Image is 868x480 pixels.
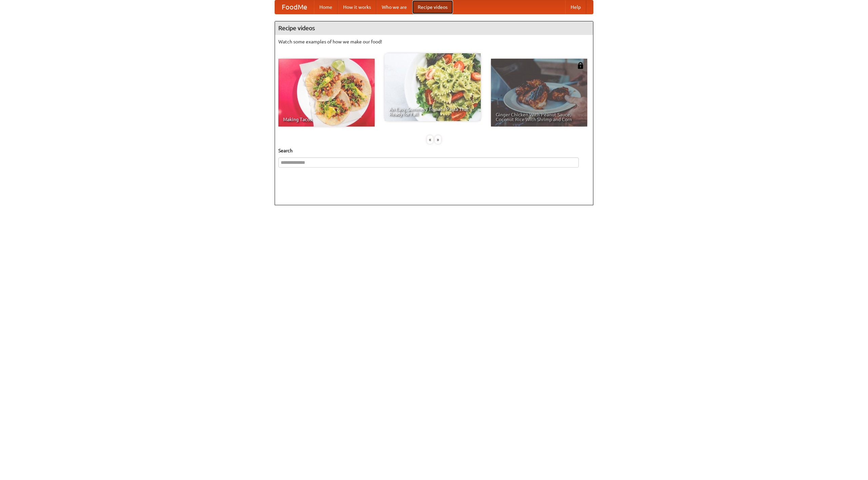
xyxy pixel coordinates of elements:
a: Who we are [376,0,412,14]
div: « [427,135,433,144]
a: Recipe videos [412,0,453,14]
a: Making Tacos [278,59,375,127]
h4: Recipe videos [275,21,593,35]
img: 483408.png [577,62,584,69]
span: Making Tacos [283,117,370,122]
div: » [435,135,441,144]
p: Watch some examples of how we make our food! [278,38,590,45]
span: An Easy, Summery Tomato Pasta That's Ready for Fall [389,107,476,116]
a: Home [314,0,338,14]
a: How it works [338,0,376,14]
h5: Search [278,147,590,154]
a: An Easy, Summery Tomato Pasta That's Ready for Fall [384,53,481,121]
a: FoodMe [275,0,314,14]
a: Help [565,0,586,14]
